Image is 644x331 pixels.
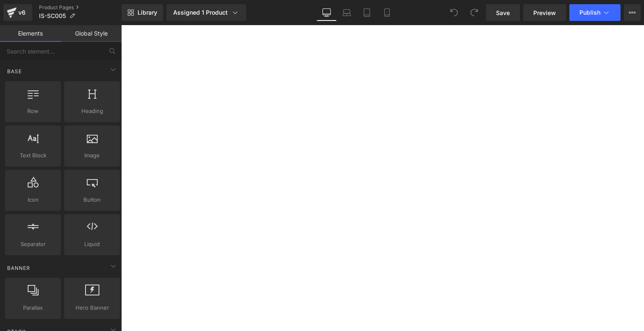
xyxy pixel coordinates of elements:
[523,4,566,21] a: Preview
[173,8,239,17] div: Assigned 1 Product
[67,240,117,249] span: Liquid
[61,25,122,42] a: Global Style
[6,264,31,272] span: Banner
[3,4,32,21] a: v6
[138,9,157,16] span: Library
[8,195,58,204] span: Icon
[8,151,58,160] span: Text Block
[317,4,337,21] a: Desktop
[67,195,117,204] span: Button
[67,151,117,160] span: Image
[357,4,377,21] a: Tablet
[8,240,58,249] span: Separator
[122,4,163,21] a: New Library
[39,13,66,19] span: IS-SC005
[446,4,462,21] button: Undo
[67,107,117,115] span: Heading
[39,4,122,11] a: Product Pages
[67,303,117,312] span: Hero Banner
[17,7,27,18] div: v6
[6,67,23,75] span: Base
[569,4,621,21] button: Publish
[624,4,641,21] button: More
[533,8,556,17] span: Preview
[466,4,483,21] button: Redo
[377,4,397,21] a: Mobile
[8,107,58,115] span: Row
[8,303,58,312] span: Parallax
[579,9,600,16] span: Publish
[337,4,357,21] a: Laptop
[496,8,510,17] span: Save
